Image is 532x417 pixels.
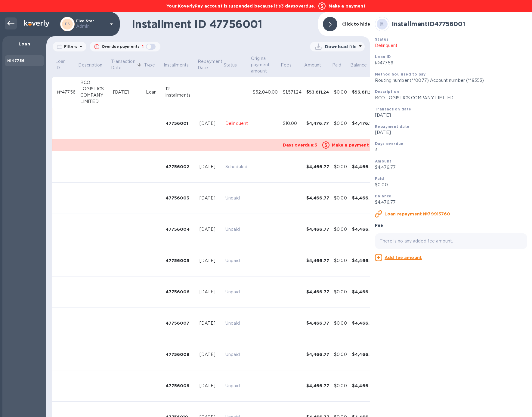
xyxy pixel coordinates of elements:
div: $0.00 [334,383,347,389]
div: $4,466.77 [306,258,329,264]
b: Repayment date [375,124,410,129]
div: [DATE] [199,383,221,389]
p: Loan ID [55,58,70,71]
div: $4,476.77 [306,120,329,126]
div: $0.00 [334,289,347,295]
p: $4,476.77 [375,199,527,205]
b: Your KoverlyPay account is suspended because it’s 3 days overdue. [166,4,315,8]
b: Installment ID 47756001 [392,20,465,28]
div: $4,466.77 [306,320,329,326]
div: 47756008 [165,351,195,357]
p: Balance [350,62,367,68]
div: $4,466.77 [352,258,375,264]
p: Repayment Date [198,58,222,71]
div: $0.00 [334,89,347,95]
p: [DATE] [375,129,527,136]
div: $53,611.24 [352,89,375,95]
p: 1 [142,44,144,50]
p: Unpaid [225,258,248,264]
div: [DATE] [199,320,221,326]
b: Paid [375,176,384,181]
div: 47756003 [165,195,195,201]
p: Overdue payments [102,44,140,49]
p: 3 [375,147,527,153]
p: Installments [164,62,189,68]
div: $4,466.77 [306,383,329,389]
span: Amount [304,62,329,68]
p: Paid [332,62,342,68]
b: Loan ID [375,54,391,59]
div: [DATE] [113,89,141,95]
div: $4,476.77 [352,120,375,126]
span: Description [78,62,110,68]
div: $0.00 [334,320,347,326]
p: Routing number (**0077) Account number (**9353) [375,77,527,84]
div: 47756007 [165,320,195,326]
div: 12 installments [165,86,195,98]
u: Loan repayment №79913760 [385,212,450,216]
p: Unpaid [225,383,248,389]
div: Loan [146,89,161,95]
div: [DATE] [199,226,221,233]
p: [DATE] [375,112,527,119]
div: [DATE] [199,195,221,201]
p: Unpaid [225,289,248,295]
div: $4,466.77 [306,195,329,201]
div: 47756002 [165,164,195,170]
p: Status [224,62,237,68]
div: [DATE] [199,120,221,127]
div: [DATE] [199,164,221,170]
div: $4,466.77 [352,289,375,295]
div: $10.00 [283,120,302,127]
p: Type [144,62,155,68]
div: 47756009 [165,383,195,389]
p: Admin [76,23,106,29]
span: Paid [332,62,349,68]
div: BCO LOGISTICS COMPANY LIMITED [80,79,108,105]
b: Make a payment [329,4,366,8]
p: $0.00 [375,182,527,188]
p: Delinquent [225,120,248,127]
div: $52,040.00 [253,89,278,95]
p: Original payment amount [251,55,272,74]
b: Method you used to pay [375,72,426,76]
p: Unpaid [225,351,248,358]
div: $53,611.24 [306,89,329,95]
span: Loan ID [55,58,77,71]
b: Transaction date [375,107,411,111]
p: Five Star [76,19,106,29]
div: $4,466.77 [306,226,329,232]
p: Scheduled [225,164,248,170]
div: 47756005 [165,258,195,264]
p: Delinquent [375,42,527,49]
p: There is no any added fee amount. [380,238,522,244]
div: $1,571.24 [283,89,302,95]
span: Balance [350,62,375,68]
div: 47756001 [165,120,195,126]
div: №47756 [57,89,76,95]
p: Unpaid [225,195,248,201]
b: FS [65,22,70,26]
div: $0.00 [334,258,347,264]
b: Click to hide [342,22,370,26]
p: Download file [325,44,357,50]
p: Transaction Date [111,58,135,71]
p: Fees [281,62,292,68]
div: $0.00 [334,164,347,170]
div: [DATE] [199,351,221,358]
p: Filters [62,44,77,49]
div: $4,466.77 [352,351,375,357]
div: $4,466.77 [352,195,375,201]
div: [DATE] [199,258,221,264]
div: $4,466.77 [352,383,375,389]
button: Overdue payments1 [90,42,160,51]
p: Amount [304,62,321,68]
p: Unpaid [225,226,248,233]
p: Fee [375,222,383,228]
div: $4,466.77 [306,289,329,295]
u: Make a payment [332,143,369,147]
div: [DATE] [199,289,221,295]
span: Fees [281,62,299,68]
